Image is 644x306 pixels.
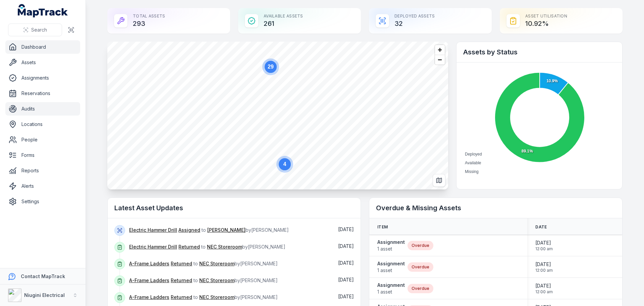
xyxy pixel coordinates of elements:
[129,244,285,250] span: to by [PERSON_NAME]
[129,294,169,301] a: A-Frame Ladders
[377,246,405,252] span: 1 asset
[465,152,482,157] span: Deployed
[338,243,354,249] time: 8/25/2025, 10:13:30 AM
[338,277,354,282] span: [DATE]
[129,277,278,283] span: to by [PERSON_NAME]
[338,294,354,299] time: 8/25/2025, 9:33:52 AM
[408,262,433,272] div: Overdue
[5,133,80,146] a: People
[338,226,354,232] span: [DATE]
[5,164,80,177] a: Reports
[338,243,354,249] span: [DATE]
[535,239,553,252] time: 4/30/2025, 12:00:00 AM
[114,203,354,213] h2: Latest Asset Updates
[338,226,354,232] time: 8/25/2025, 10:15:56 AM
[377,239,405,246] strong: Assignment
[5,40,80,54] a: Dashboard
[5,118,80,131] a: Locations
[5,87,80,100] a: Reservations
[199,277,234,284] a: NEC Storeroom
[535,289,553,295] span: 12:00 am
[199,294,234,301] a: NEC Storeroom
[535,282,553,289] span: [DATE]
[283,161,286,167] text: 4
[535,261,553,273] time: 4/30/2025, 12:00:00 AM
[178,244,200,250] a: Returned
[129,227,289,233] span: to by [PERSON_NAME]
[535,268,553,273] span: 12:00 am
[535,261,553,268] span: [DATE]
[207,227,246,233] a: [PERSON_NAME]
[338,294,354,299] span: [DATE]
[377,282,405,295] a: Assignment1 asset
[5,179,80,193] a: Alerts
[535,239,553,246] span: [DATE]
[435,55,445,64] button: Zoom out
[5,71,80,85] a: Assignments
[129,244,177,250] a: Electric Hammer Drill
[377,239,405,252] a: Assignment1 asset
[377,224,388,230] span: Item
[465,161,481,165] span: Available
[338,260,354,266] time: 8/25/2025, 9:35:40 AM
[129,294,278,300] span: to by [PERSON_NAME]
[338,277,354,282] time: 8/25/2025, 9:34:14 AM
[31,27,47,33] span: Search
[376,203,615,213] h2: Overdue & Missing Assets
[129,260,169,267] a: A-Frame Ladders
[5,195,80,208] a: Settings
[5,56,80,69] a: Assets
[463,47,615,57] h2: Assets by Status
[465,169,479,174] span: Missing
[129,261,278,266] span: to by [PERSON_NAME]
[18,4,68,17] a: MapTrack
[207,244,242,250] a: NEC Storeroom
[171,277,192,284] a: Returned
[377,260,405,274] a: Assignment1 asset
[535,224,547,230] span: Date
[535,246,553,252] span: 12:00 am
[377,267,405,274] span: 1 asset
[433,174,445,187] button: Switch to Map View
[408,284,433,293] div: Overdue
[268,64,274,70] text: 29
[377,282,405,289] strong: Assignment
[21,273,65,279] strong: Contact MapTrack
[171,294,192,301] a: Returned
[377,289,405,295] span: 1 asset
[408,241,433,250] div: Overdue
[171,260,192,267] a: Returned
[5,102,80,116] a: Audits
[338,260,354,266] span: [DATE]
[129,277,169,284] a: A-Frame Ladders
[178,227,200,233] a: Assigned
[199,260,234,267] a: NEC Storeroom
[8,24,62,36] button: Search
[435,45,445,55] button: Zoom in
[24,292,65,298] strong: Niugini Electrical
[129,227,177,233] a: Electric Hammer Drill
[535,282,553,295] time: 4/30/2025, 12:00:00 AM
[107,42,448,189] canvas: Map
[5,148,80,162] a: Forms
[377,260,405,267] strong: Assignment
